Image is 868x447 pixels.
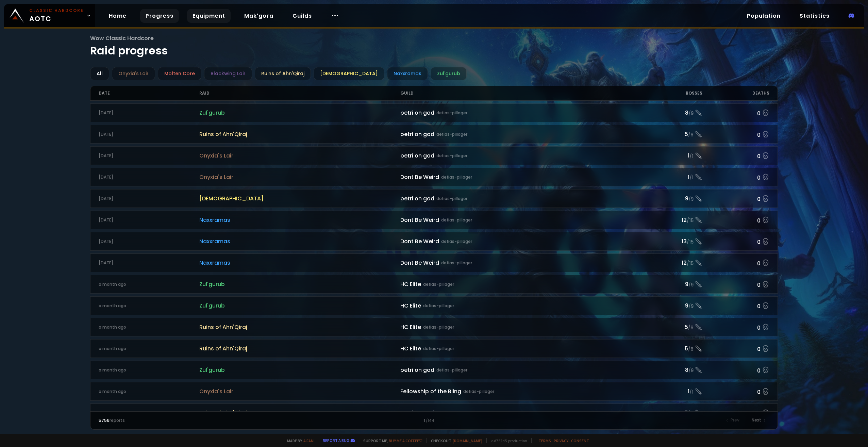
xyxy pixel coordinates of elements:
[199,86,401,100] div: Raid
[423,346,454,352] small: defias-pillager
[688,346,694,353] small: / 6
[99,131,199,137] div: [DATE]
[314,67,384,80] div: [DEMOGRAPHIC_DATA]
[99,303,199,309] div: a month ago
[702,386,769,396] div: 0
[423,281,454,287] small: defias-pillager
[199,366,401,374] span: Zul'gurub
[29,7,84,24] span: AOTC
[90,339,778,358] a: a month agoRuins of Ahn'QirajHC Elitedefias-pillager5/60
[400,259,635,267] div: Dont Be Weird
[199,409,401,417] span: Ruins of Ahn'Qiraj
[99,417,266,424] div: reports
[722,416,744,425] div: Prev
[436,110,467,116] small: defias-pillager
[689,153,694,160] small: / 1
[90,403,778,422] a: a month agoRuins of Ahn'Qirajpetri on goddefias-pillager5/60
[158,67,201,80] div: Molten Core
[702,108,769,118] div: 0
[287,9,317,23] a: Guilds
[702,215,769,225] div: 0
[702,365,769,375] div: 0
[538,438,551,443] a: Terms
[635,173,702,181] div: 1
[90,296,778,315] a: a month agoZul'gurubHC Elitedefias-pillager9/90
[4,4,95,27] a: Classic HardcoreAOTC
[90,189,778,208] a: [DATE][DEMOGRAPHIC_DATA]petri on goddefias-pillager9/90
[687,239,694,246] small: / 15
[427,438,482,443] span: Checkout
[400,216,635,224] div: Dont Be Weird
[99,238,199,245] div: [DATE]
[90,382,778,401] a: a month agoOnyxia's LairFellowship of the Blingdefias-pillager1/10
[323,438,349,443] a: Report a bug
[486,438,527,443] span: v. d752d5 - production
[99,324,199,330] div: a month ago
[199,151,401,160] span: Onyxia's Lair
[199,216,401,224] span: Naxxramas
[436,131,467,137] small: defias-pillager
[635,259,702,267] div: 12
[400,344,635,353] div: HC Elite
[90,253,778,272] a: [DATE]NaxxramasDont Be Weirddefias-pillager12/150
[255,67,311,80] div: Ruins of Ahn'Qiraj
[688,367,694,374] small: / 9
[688,110,694,117] small: / 9
[436,367,467,373] small: defias-pillager
[90,146,778,165] a: [DATE]Onyxia's Lairpetri on goddefias-pillager1/10
[431,67,467,80] div: Zul'gurub
[554,438,568,443] a: Privacy
[635,344,702,353] div: 5
[702,86,769,100] div: Deaths
[199,109,401,117] span: Zul'gurub
[635,366,702,374] div: 8
[423,303,454,309] small: defias-pillager
[90,318,778,336] a: a month agoRuins of Ahn'QirajHC Elitedefias-pillager5/60
[635,409,702,417] div: 5
[199,259,401,267] span: Naxxramas
[199,173,401,181] span: Onyxia's Lair
[103,9,132,23] a: Home
[266,417,602,424] div: 1
[635,323,702,331] div: 5
[199,280,401,288] span: Zul'gurub
[436,410,467,416] small: defias-pillager
[441,217,472,223] small: defias-pillager
[199,194,401,203] span: [DEMOGRAPHIC_DATA]
[463,388,494,395] small: defias-pillager
[635,86,702,100] div: Bosses
[688,282,694,288] small: / 9
[702,322,769,332] div: 0
[635,387,702,396] div: 1
[453,438,482,443] a: [DOMAIN_NAME]
[99,260,199,266] div: [DATE]
[400,151,635,160] div: petri on god
[400,323,635,331] div: HC Elite
[436,196,467,202] small: defias-pillager
[400,86,635,100] div: Guild
[99,174,199,180] div: [DATE]
[688,325,694,331] small: / 6
[199,130,401,138] span: Ruins of Ahn'Qiraj
[187,9,231,23] a: Equipment
[400,409,635,417] div: petri on god
[400,130,635,138] div: petri on god
[635,194,702,203] div: 9
[689,175,694,181] small: / 1
[90,67,109,80] div: All
[702,151,769,161] div: 0
[140,9,179,23] a: Progress
[400,237,635,246] div: Dont Be Weird
[99,110,199,116] div: [DATE]
[283,438,314,443] span: Made by
[702,129,769,139] div: 0
[199,301,401,310] span: Zul'gurub
[571,438,589,443] a: Consent
[441,174,472,180] small: defias-pillager
[90,275,778,294] a: a month agoZul'gurubHC Elitedefias-pillager9/90
[359,438,422,443] span: Support me,
[400,280,635,288] div: HC Elite
[702,279,769,289] div: 0
[423,324,454,330] small: defias-pillager
[702,301,769,311] div: 0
